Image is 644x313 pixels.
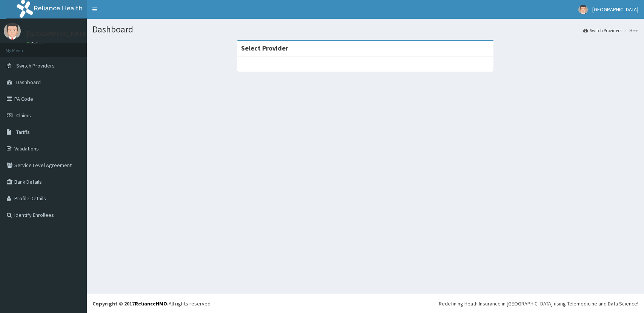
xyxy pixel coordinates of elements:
[16,62,55,69] span: Switch Providers
[92,25,638,34] h1: Dashboard
[16,129,30,135] span: Tariffs
[92,300,169,307] strong: Copyright © 2017 .
[16,112,31,119] span: Claims
[578,5,588,14] img: User Image
[241,44,288,52] strong: Select Provider
[583,27,621,34] a: Switch Providers
[26,41,45,46] a: Online
[622,27,638,34] li: Here
[135,300,167,307] a: RelianceHMO
[592,6,638,13] span: [GEOGRAPHIC_DATA]
[87,294,644,313] footer: All rights reserved.
[4,23,21,40] img: User Image
[16,79,41,86] span: Dashboard
[439,300,638,307] div: Redefining Heath Insurance in [GEOGRAPHIC_DATA] using Telemedicine and Data Science!
[26,31,89,37] p: [GEOGRAPHIC_DATA]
